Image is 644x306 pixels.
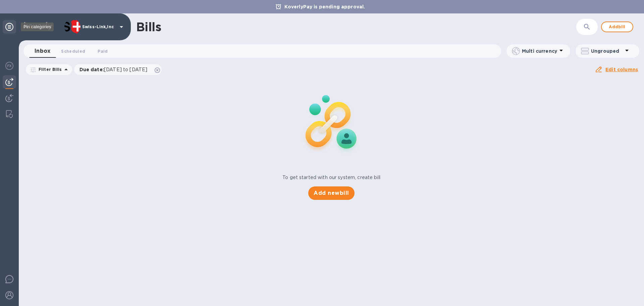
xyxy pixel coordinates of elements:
p: Ungrouped [591,48,623,54]
p: Swiss-Link,Inc [82,25,116,29]
span: [DATE] to [DATE] [104,67,147,72]
p: Due date : [79,66,151,73]
span: Paid [98,48,108,55]
p: Filter Bills [36,67,62,72]
h1: Bills [136,20,161,34]
button: Addbill [601,21,633,32]
img: Foreign exchange [5,62,13,70]
span: Inbox [35,46,50,56]
u: Edit columns [605,67,638,72]
span: Add new bill [314,189,349,197]
p: To get started with our system, create bill [282,174,380,181]
button: Add newbill [308,186,354,200]
span: Add bill [607,23,627,31]
p: Multi currency [522,48,557,54]
p: KoverlyPay is pending approval. [281,3,369,10]
img: Logo [24,22,52,30]
span: Scheduled [61,48,85,55]
div: Due date:[DATE] to [DATE] [74,64,162,75]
